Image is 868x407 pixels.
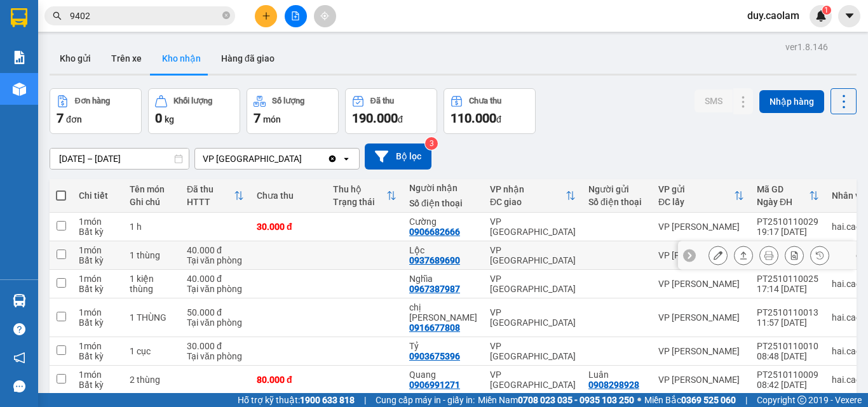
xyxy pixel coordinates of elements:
[187,184,234,194] div: Đã thu
[79,341,117,351] div: 1 món
[409,323,460,333] div: 0916677808
[490,197,566,207] div: ĐC giao
[658,312,744,323] div: VP [PERSON_NAME]
[180,179,250,213] th: Toggle SortBy
[187,351,244,361] div: Tại văn phòng
[409,227,460,237] div: 0906682666
[79,380,117,390] div: Bất kỳ
[130,312,174,323] div: 1 THÙNG
[327,179,403,213] th: Toggle SortBy
[658,250,744,260] div: VP [PERSON_NAME]
[285,5,307,27] button: file-add
[57,110,64,126] span: 7
[75,97,110,105] div: Đơn hàng
[13,294,26,307] img: warehouse-icon
[50,149,189,169] input: Select a date range.
[695,90,733,112] button: SMS
[13,51,26,64] img: solution-icon
[409,255,460,265] div: 0937689690
[79,317,117,328] div: Bất kỳ
[451,110,496,126] span: 110.000
[409,351,460,361] div: 0903675396
[257,190,320,201] div: Chưa thu
[409,245,477,255] div: Lộc
[745,393,747,407] span: |
[352,110,398,126] span: 190.000
[478,393,634,407] span: Miền Nam
[203,152,302,165] div: VP [GEOGRAPHIC_DATA]
[79,245,117,255] div: 1 món
[409,370,477,380] div: Quang
[333,197,386,207] div: Trạng thái
[588,370,646,380] div: Luân
[658,346,744,356] div: VP [PERSON_NAME]
[737,8,810,23] span: duy.caolam
[13,352,25,364] span: notification
[155,110,162,126] span: 0
[644,393,736,407] span: Miền Bắc
[187,284,244,294] div: Tại văn phòng
[187,317,244,328] div: Tại văn phòng
[291,11,300,20] span: file-add
[409,183,477,193] div: Người nhận
[257,222,320,232] div: 30.000 đ
[222,10,230,22] span: close-circle
[130,346,174,356] div: 1 cục
[11,8,27,27] img: logo-vxr
[469,97,501,105] div: Chưa thu
[187,255,244,265] div: Tại văn phòng
[490,370,576,390] div: VP [GEOGRAPHIC_DATA]
[50,88,142,134] button: Đơn hàng7đơn
[130,250,174,260] div: 1 thùng
[490,245,576,265] div: VP [GEOGRAPHIC_DATA]
[130,184,174,194] div: Tên món
[409,341,477,351] div: Tỷ
[709,246,728,265] div: Sửa đơn hàng
[101,43,152,74] button: Trên xe
[757,197,809,207] div: Ngày ĐH
[757,284,819,294] div: 17:14 [DATE]
[637,397,641,403] span: ⚪️
[409,380,460,390] div: 0906991271
[658,279,744,289] div: VP [PERSON_NAME]
[490,307,576,328] div: VP [GEOGRAPHIC_DATA]
[588,184,646,194] div: Người gửi
[490,341,576,361] div: VP [GEOGRAPHIC_DATA]
[490,217,576,237] div: VP [GEOGRAPHIC_DATA]
[187,341,244,351] div: 30.000 đ
[300,395,355,405] strong: 1900 633 818
[757,370,819,380] div: PT2510110009
[13,83,26,96] img: warehouse-icon
[341,154,351,164] svg: open
[757,307,819,317] div: PT2510110013
[364,393,366,407] span: |
[757,380,819,390] div: 08:42 [DATE]
[345,88,437,134] button: Đã thu190.000đ
[187,245,244,255] div: 40.000 đ
[588,197,646,207] div: Số điện thoại
[130,197,174,207] div: Ghi chú
[238,393,355,407] span: Hỗ trợ kỹ thuật:
[797,396,806,404] span: copyright
[425,137,438,150] sup: 3
[314,5,336,27] button: aim
[815,10,827,22] img: icon-new-feature
[66,114,82,124] span: đơn
[518,395,634,405] strong: 0708 023 035 - 0935 103 250
[320,11,329,20] span: aim
[53,11,62,20] span: search
[757,217,819,227] div: PT2510110029
[152,43,211,74] button: Kho nhận
[187,197,234,207] div: HTTT
[658,197,734,207] div: ĐC lấy
[757,341,819,351] div: PT2510110010
[409,198,477,208] div: Số điện thoại
[824,6,829,15] span: 1
[588,380,639,390] div: 0908298928
[254,110,261,126] span: 7
[734,246,753,265] div: Giao hàng
[370,97,394,105] div: Đã thu
[187,307,244,317] div: 50.000 đ
[148,88,240,134] button: Khối lượng0kg
[844,10,855,22] span: caret-down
